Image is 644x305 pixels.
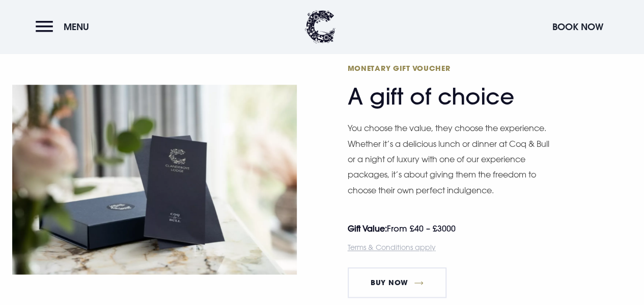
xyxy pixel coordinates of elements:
[305,10,335,43] img: Clandeboye Lodge
[348,267,447,298] a: Buy Now
[12,85,297,274] img: Hotel gift voucher Northern Ireland
[348,221,546,236] p: From £40 – £3000
[64,21,89,33] span: Menu
[36,16,94,38] button: Menu
[348,63,546,73] span: Monetary Gift Voucher
[547,16,608,38] button: Book Now
[348,63,546,110] h2: A gift of choice
[348,223,387,234] strong: Gift Value:
[348,243,436,251] a: Terms & Conditions apply
[348,120,556,198] p: You choose the value, they choose the experience. Whether it’s a delicious lunch or dinner at Coq...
